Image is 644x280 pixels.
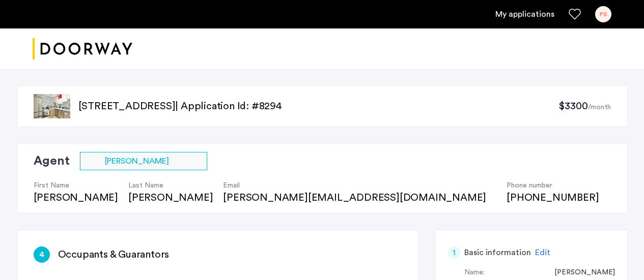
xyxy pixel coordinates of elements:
div: [PHONE_NUMBER] [507,191,599,205]
div: [PERSON_NAME] [34,191,118,205]
p: [STREET_ADDRESS] | Application Id: #8294 [78,99,559,113]
span: $3300 [558,101,587,111]
h2: Agent [34,152,70,170]
a: Cazamio logo [33,30,132,68]
h3: Occupants & Guarantors [58,247,170,262]
div: [PERSON_NAME] [128,191,213,205]
span: Edit [535,248,550,257]
h4: Last Name [128,180,213,191]
div: PS [595,6,611,22]
sub: /month [588,104,611,111]
a: My application [495,8,554,20]
h4: First Name [34,180,118,191]
h4: Email [223,180,496,191]
div: Peter Schonfeld [544,267,615,279]
img: apartment [34,94,70,118]
h4: Phone number [507,180,599,191]
div: 1 [448,246,460,259]
a: Favorites [569,8,581,20]
img: logo [33,30,132,68]
div: Name: [464,267,485,279]
h5: Basic information [464,246,531,259]
div: [PERSON_NAME][EMAIL_ADDRESS][DOMAIN_NAME] [223,191,496,205]
div: 4 [34,246,50,263]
